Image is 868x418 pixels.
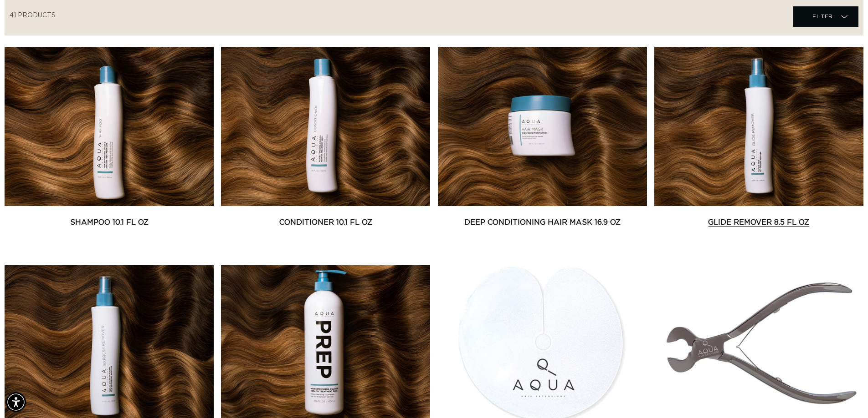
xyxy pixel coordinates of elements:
[438,217,647,228] a: Deep Conditioning Hair Mask 16.9 oz
[654,217,863,228] a: Glide Remover 8.5 fl oz
[6,392,26,412] div: Accessibility Menu
[812,8,833,25] span: Filter
[5,217,214,228] a: Shampoo 10.1 fl oz
[10,12,56,19] span: 41 products
[221,217,430,228] a: Conditioner 10.1 fl oz
[793,6,858,27] summary: Filter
